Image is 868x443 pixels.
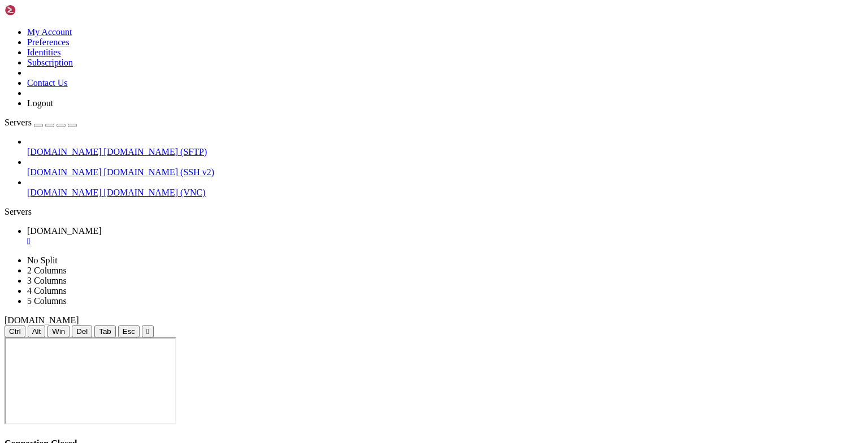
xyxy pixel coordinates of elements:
[72,325,92,337] button: Del
[27,98,53,108] a: Logout
[27,167,863,177] a: [DOMAIN_NAME] [DOMAIN_NAME] (SSH v2)
[47,325,70,337] button: Win
[5,207,863,217] div: Servers
[27,78,68,88] a: Contact Us
[27,226,102,236] span: [DOMAIN_NAME]
[27,177,863,198] li: [DOMAIN_NAME] [DOMAIN_NAME] (VNC)
[5,325,25,337] button: Ctrl
[9,327,21,336] span: Ctrl
[5,5,70,16] img: Shellngn
[27,137,863,157] li: [DOMAIN_NAME] [DOMAIN_NAME] (SFTP)
[27,167,102,177] span: [DOMAIN_NAME]
[27,58,73,67] a: Subscription
[123,327,135,336] span: Esc
[27,37,70,47] a: Preferences
[118,325,140,337] button: Esc
[94,325,116,337] button: Tab
[28,325,46,337] button: Alt
[5,118,32,127] span: Servers
[32,327,41,336] span: Alt
[27,226,863,246] a: h.ycloud.info
[99,327,111,336] span: Tab
[27,296,67,306] a: 5 Columns
[52,327,65,336] span: Win
[104,167,215,177] span: [DOMAIN_NAME] (SSH v2)
[27,157,863,177] li: [DOMAIN_NAME] [DOMAIN_NAME] (SSH v2)
[27,47,61,57] a: Identities
[27,147,863,157] a: [DOMAIN_NAME] [DOMAIN_NAME] (SFTP)
[5,118,77,127] a: Servers
[104,188,206,197] span: [DOMAIN_NAME] (VNC)
[27,266,67,275] a: 2 Columns
[27,27,72,37] a: My Account
[27,286,67,296] a: 4 Columns
[27,147,102,157] span: [DOMAIN_NAME]
[27,236,863,246] a: 
[76,327,88,336] span: Del
[27,276,67,285] a: 3 Columns
[146,327,149,336] div: 
[142,325,154,337] button: 
[104,147,207,157] span: [DOMAIN_NAME] (SFTP)
[27,255,58,265] a: No Split
[27,188,102,197] span: [DOMAIN_NAME]
[5,315,79,325] span: [DOMAIN_NAME]
[27,188,863,198] a: [DOMAIN_NAME] [DOMAIN_NAME] (VNC)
